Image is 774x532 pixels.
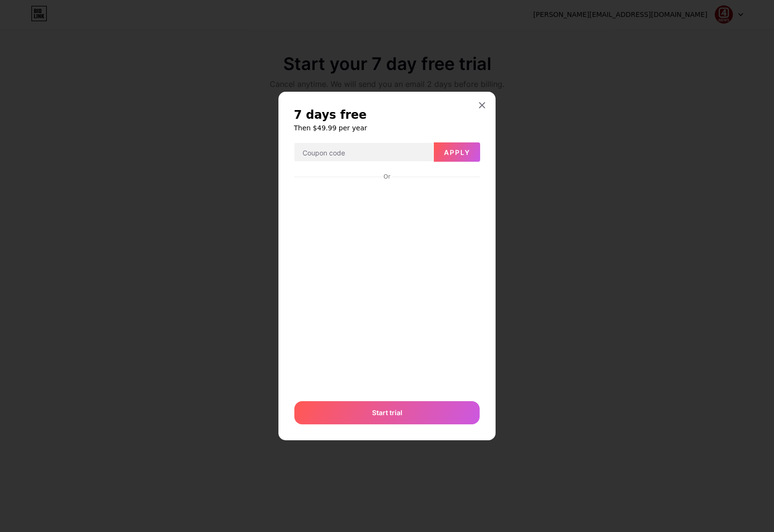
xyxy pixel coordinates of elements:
[444,148,470,156] span: Apply
[294,143,433,162] input: Coupon code
[372,407,402,418] span: Start trial
[292,182,482,391] iframe: Secure payment input frame
[294,107,367,123] span: 7 days free
[294,123,480,133] h6: Then $49.99 per year
[382,173,392,181] div: Or
[434,142,480,162] button: Apply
